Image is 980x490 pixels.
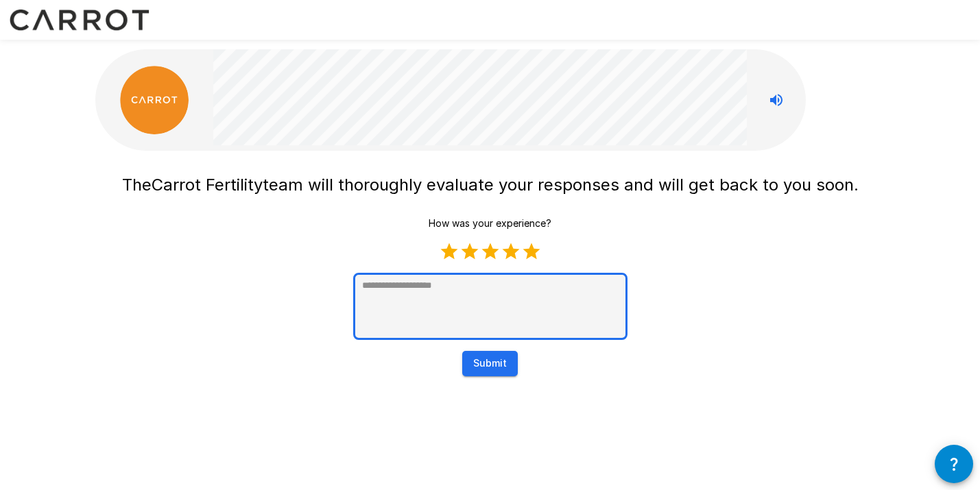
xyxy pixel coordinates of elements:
[152,175,263,195] span: Carrot Fertility
[763,86,790,114] button: Stop reading questions aloud
[263,175,859,195] span: team will thoroughly evaluate your responses and will get back to you soon.
[122,175,152,195] span: The
[429,217,551,230] p: How was your experience?
[120,66,189,134] img: carrot_logo.png
[462,351,518,376] button: Submit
